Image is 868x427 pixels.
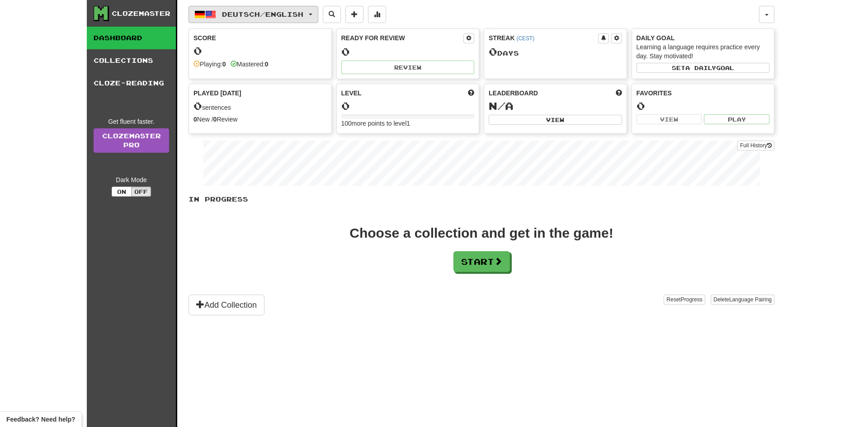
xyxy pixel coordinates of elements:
[341,61,475,74] button: Review
[704,114,769,124] button: Play
[637,63,770,73] button: Seta dailygoal
[516,35,534,42] a: (CEST)
[368,6,386,23] button: More stats
[681,296,703,303] span: Progress
[193,99,202,112] span: 0
[193,89,241,98] span: Played [DATE]
[341,119,475,128] div: 100 more points to level 1
[637,42,770,61] div: Learning a language requires practice every day. Stay motivated!
[193,45,327,56] div: 0
[231,60,269,69] div: Mastered:
[222,10,303,18] span: Deutsch / English
[489,33,598,42] div: Streak
[131,187,151,197] button: Off
[189,195,774,204] p: In Progress
[193,100,327,112] div: sentences
[637,114,702,124] button: View
[323,6,341,23] button: Search sentences
[489,115,622,125] button: View
[489,45,497,58] span: 0
[489,89,538,98] span: Leaderboard
[616,89,622,98] span: This week in points, UTC
[265,61,269,68] strong: 0
[193,33,327,42] div: Score
[87,49,176,72] a: Collections
[737,141,774,150] button: Full History
[468,89,474,98] span: Score more points to level up
[94,128,169,153] a: ClozemasterPro
[112,187,132,197] button: On
[345,6,363,23] button: Add sentence to collection
[637,33,770,42] div: Daily Goal
[213,116,217,123] strong: 0
[222,61,226,68] strong: 0
[193,116,197,123] strong: 0
[341,33,464,42] div: Ready for Review
[711,295,774,305] button: DeleteLanguage Pairing
[453,251,510,272] button: Start
[349,226,613,240] div: Choose a collection and get in the game!
[341,89,362,98] span: Level
[729,296,772,303] span: Language Pairing
[189,295,264,315] button: Add Collection
[193,60,226,69] div: Playing:
[489,46,622,58] div: Day s
[112,9,170,18] div: Clozemaster
[637,100,770,112] div: 0
[87,27,176,49] a: Dashboard
[94,175,169,184] div: Dark Mode
[341,46,475,57] div: 0
[489,99,514,112] span: N/A
[6,415,75,424] span: Open feedback widget
[87,72,176,94] a: Cloze-Reading
[637,89,770,98] div: Favorites
[189,6,318,23] button: Deutsch/English
[341,100,475,112] div: 0
[94,117,169,126] div: Get fluent faster.
[193,115,327,124] div: New / Review
[685,65,716,71] span: a daily
[664,295,705,305] button: ResetProgress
